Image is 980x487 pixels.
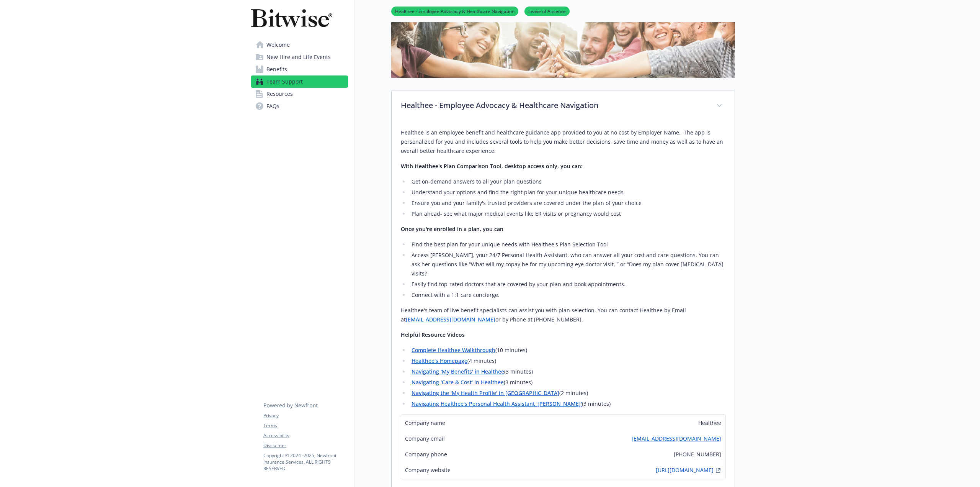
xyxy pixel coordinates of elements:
p: Healthee's team of live benefit specialists can assist you with plan selection. You can contact H... [401,306,725,324]
span: Company website [405,466,451,475]
a: Terms [263,422,348,429]
p: Healthee - Employee Advocacy & Healthcare Navigation [401,100,707,111]
span: FAQs [266,100,279,112]
a: Navigating Healthee's Personal Health Assistant '[PERSON_NAME]' [412,400,582,407]
li: Get on-demand answers to all your plan questions [409,177,725,186]
span: Company email [405,435,445,443]
a: Leave of Absence [524,7,570,15]
a: [EMAIL_ADDRESS][DOMAIN_NAME] [406,316,495,323]
a: Navigating 'Care & Cost' in Healthee [412,379,504,386]
a: Navigating the 'My Health Profile' in [GEOGRAPHIC_DATA] [412,389,559,397]
a: Accessibility [263,432,348,439]
li: Connect with a 1:1 care concierge. [409,290,725,300]
span: Company phone [405,450,447,458]
span: Healthee [698,419,721,427]
a: Healthee's Homepage [412,357,467,364]
li: (3 minutes) [409,367,725,376]
div: Healthee - Employee Advocacy & Healthcare Navigation [392,90,735,122]
a: [URL][DOMAIN_NAME] [656,466,714,475]
a: FAQs [251,100,348,112]
strong: Helpful Resource Videos [401,331,465,338]
p: Healthee is an employee benefit and healthcare guidance app provided to you at no cost by Employe... [401,128,725,156]
li: Plan ahead- see what major medical events like ER visits or pregnancy would cost [409,209,725,218]
li: (3 minutes) [409,378,725,387]
a: Team Support [251,75,348,88]
a: external [714,466,723,475]
a: Disclaimer [263,442,348,449]
li: (4 minutes) [409,356,725,366]
span: Team Support [266,75,303,88]
a: Welcome [251,39,348,51]
li: Find the best plan for your unique needs with Healthee's Plan Selection Tool [409,240,725,249]
li: Access [PERSON_NAME], your 24/7 Personal Health Assistant, who can answer all your cost and care ... [409,251,725,278]
p: Copyright © 2024 - 2025 , Newfront Insurance Services, ALL RIGHTS RESERVED [263,452,348,472]
span: Resources [266,88,293,100]
li: (3 minutes) [409,399,725,408]
a: New Hire and Life Events [251,51,348,63]
span: Benefits [266,63,287,75]
strong: With Healthee's Plan Comparison Tool, desktop access only, you can: [401,162,583,170]
li: (10 minutes) [409,346,725,355]
a: Complete Healthee Walkthrough [412,346,495,354]
strong: Once you're enrolled in a plan, you can [401,225,503,233]
li: (2 minutes) [409,389,725,398]
a: Privacy [263,412,348,419]
a: Healthee - Employee Advocacy & Healthcare Navigation [391,7,518,15]
span: New Hire and Life Events [266,51,331,63]
li: Understand your options and find the right plan for your unique healthcare needs [409,188,725,197]
span: Welcome [266,39,290,51]
li: Easily find top-rated doctors that are covered by your plan and book appointments. [409,280,725,289]
a: [EMAIL_ADDRESS][DOMAIN_NAME] [632,435,721,443]
a: Benefits [251,63,348,75]
span: [PHONE_NUMBER] [674,450,721,458]
li: Ensure you and your family's trusted providers are covered under the plan of your choice [409,198,725,208]
a: Navigating 'My Benefits' in Healthee [412,368,504,375]
a: Resources [251,88,348,100]
img: team support page banner [391,6,735,78]
span: Company name [405,419,445,427]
